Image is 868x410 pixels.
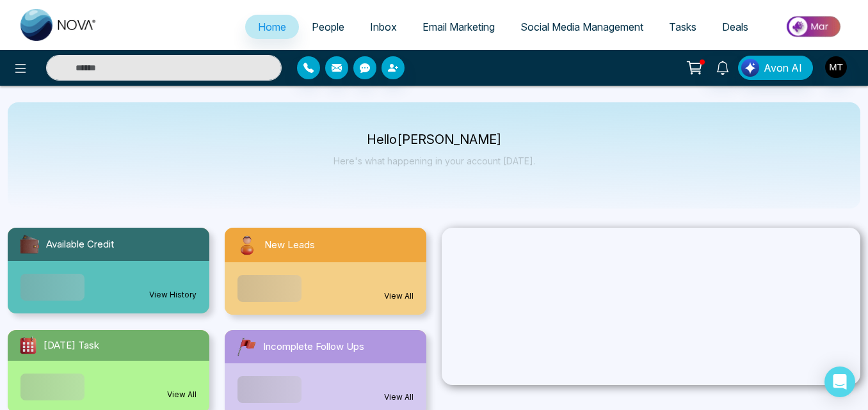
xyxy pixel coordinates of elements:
a: Home [245,15,299,39]
img: availableCredit.svg [18,233,41,256]
a: Social Media Management [508,15,656,39]
a: People [299,15,357,39]
img: newLeads.svg [235,233,259,257]
button: Avon AI [738,56,813,80]
a: Deals [709,15,761,39]
a: View All [384,290,414,302]
a: View History [149,289,197,301]
img: Lead Flow [741,59,759,77]
a: Inbox [357,15,410,39]
img: todayTask.svg [18,335,38,356]
img: Nova CRM Logo [20,9,97,41]
span: Tasks [669,20,696,33]
a: Email Marketing [410,15,508,39]
span: Email Marketing [422,20,495,33]
a: View All [167,389,197,400]
img: Market-place.gif [768,12,860,41]
div: Open Intercom Messenger [824,367,855,397]
img: followUps.svg [235,335,258,358]
a: New LeadsView All [217,228,434,315]
span: [DATE] Task [44,338,99,353]
span: Social Media Management [520,20,643,33]
p: Hello [PERSON_NAME] [334,134,535,145]
span: Available Credit [46,237,114,252]
span: People [312,20,344,33]
img: User Avatar [825,56,847,78]
span: Avon AI [764,60,802,75]
span: Incomplete Follow Ups [263,340,364,354]
span: Deals [722,20,748,33]
span: Home [258,20,286,33]
span: Inbox [370,20,397,33]
a: View All [384,391,414,403]
a: Tasks [656,15,709,39]
span: New Leads [264,238,315,253]
p: Here's what happening in your account [DATE]. [334,155,535,166]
